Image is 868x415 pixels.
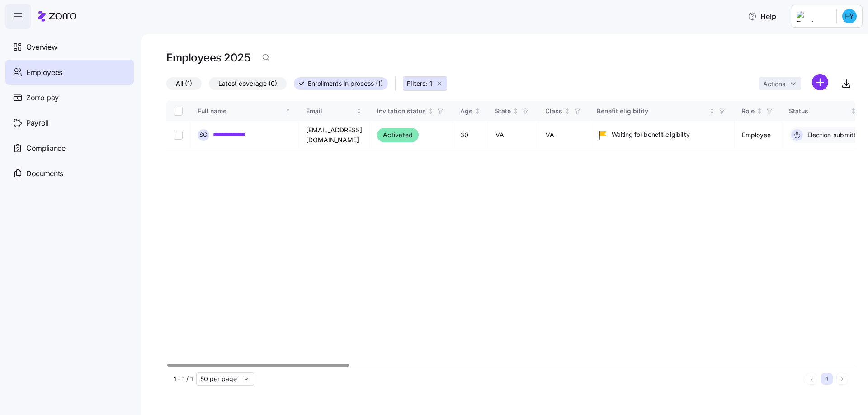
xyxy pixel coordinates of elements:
div: Class [546,106,563,116]
th: AgeNot sorted [453,101,488,121]
th: ClassNot sorted [538,101,590,121]
span: Compliance [26,143,66,154]
a: Documents [5,161,134,186]
button: Filters: 1 [403,76,447,91]
span: Election submitted [805,131,864,140]
span: Help [748,11,776,22]
h1: Employees 2025 [166,51,250,65]
span: Overview [26,42,57,53]
td: VA [538,121,590,149]
span: Latest coverage (0) [218,78,277,89]
button: 1 [821,373,833,385]
a: Employees [5,60,134,85]
div: Benefit eligibility [597,106,708,116]
div: Not sorted [428,108,434,114]
button: Next page [836,373,848,385]
span: Filters: 1 [407,79,432,88]
span: Enrollments in process (1) [308,78,383,89]
div: Sorted ascending [285,108,291,114]
span: Zorro pay [26,92,59,103]
div: Not sorted [356,108,362,114]
div: Status [789,106,849,116]
a: Zorro pay [5,85,134,110]
span: Documents [26,168,63,179]
span: Actions [763,81,785,87]
div: State [495,106,511,116]
td: Employee [735,121,782,149]
img: Employer logo [797,11,829,22]
div: Full name [198,106,283,116]
div: Not sorted [564,108,571,114]
th: RoleNot sorted [735,101,782,121]
span: 1 - 1 / 1 [174,374,193,383]
td: [EMAIL_ADDRESS][DOMAIN_NAME] [299,121,370,149]
input: Select record 1 [174,131,183,140]
th: Invitation statusNot sorted [370,101,453,121]
div: Not sorted [850,108,857,114]
div: Not sorted [513,108,519,114]
div: Email [306,106,354,116]
span: Employees [26,67,62,78]
div: Not sorted [709,108,715,114]
th: StateNot sorted [488,101,538,121]
button: Help [741,7,783,25]
span: Waiting for benefit eligibility [612,130,690,139]
input: Select all records [174,107,183,116]
span: S C [199,132,208,138]
svg: add icon [812,74,828,90]
span: All (1) [176,78,192,89]
a: Overview [5,34,134,60]
a: Payroll [5,110,134,135]
div: Not sorted [474,108,481,114]
th: Full nameSorted ascending [190,101,299,121]
button: Actions [759,77,801,90]
div: Invitation status [377,106,426,116]
td: VA [488,121,538,149]
button: Previous page [806,373,817,385]
img: 2e5b4504d66b10dc0811dd7372171fa0 [842,9,857,23]
div: Role [742,106,755,116]
th: Benefit eligibilityNot sorted [590,101,735,121]
span: Activated [383,130,413,140]
a: Compliance [5,135,134,161]
th: EmailNot sorted [299,101,370,121]
span: Payroll [26,117,49,129]
div: Not sorted [756,108,763,114]
div: Age [460,106,472,116]
td: 30 [453,121,488,149]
